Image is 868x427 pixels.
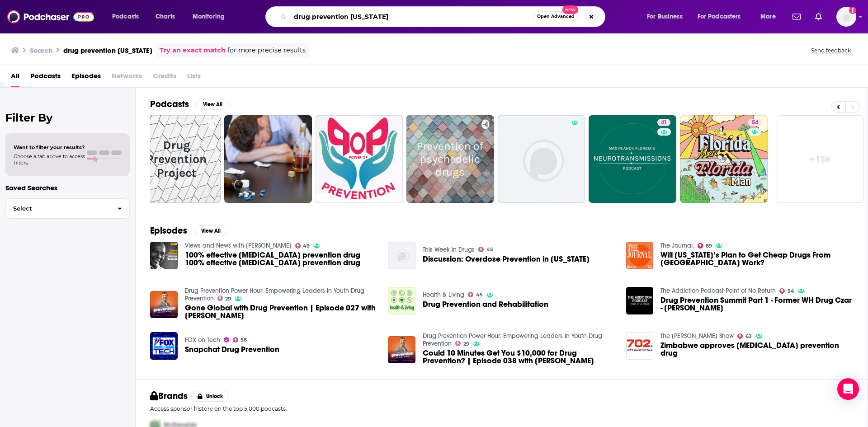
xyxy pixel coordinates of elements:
a: Will Florida’s Plan to Get Cheap Drugs From Canada Work? [660,251,853,267]
div: Open Intercom Messenger [837,378,859,400]
span: 41 [661,118,667,127]
a: Show notifications dropdown [811,9,826,24]
span: For Business [647,10,683,23]
img: Could 10 Minutes Get You $10,000 for Drug Prevention? | Episode 038 with Jake White [388,336,415,364]
a: 29 [455,341,469,346]
a: Drug Prevention and Rehabilitation [423,300,548,308]
span: Want to filter your results? [14,144,85,150]
a: Podcasts [30,69,61,87]
a: Drug Prevention Power Hour: Empowering Leaders in Youth Drug Prevention [423,332,602,347]
button: Select [5,198,130,219]
span: Lists [187,69,201,87]
a: EpisodesView All [150,225,227,236]
h2: Episodes [150,225,187,236]
span: 45 [486,248,493,252]
span: Gone Global with Drug Prevention | Episode 027 with [PERSON_NAME] [185,304,377,319]
button: open menu [692,9,754,24]
a: The Clement Manyathela Show [660,332,734,340]
a: All [11,69,19,87]
a: This Week in Drugs [423,246,475,253]
a: The Addiction Podcast-Point of No Return [660,287,776,295]
button: View All [194,225,227,236]
span: Open Advanced [537,14,575,19]
h3: Search [30,46,52,55]
a: 89 [698,243,712,249]
a: Discussion: Overdose Prevention in Florida [423,255,590,263]
img: User Profile [836,7,856,27]
button: open menu [754,9,787,24]
span: 100% effective [MEDICAL_DATA] prevention drug 100% effective [MEDICAL_DATA] prevention drug [185,251,377,267]
a: Show notifications dropdown [789,9,804,24]
div: Search podcasts, credits, & more... [274,6,614,27]
a: Could 10 Minutes Get You $10,000 for Drug Prevention? | Episode 038 with Jake White [423,349,615,365]
span: Zimbabwe approves [MEDICAL_DATA] prevention drug [660,342,853,357]
a: Gone Global with Drug Prevention | Episode 027 with Rodney Poole [185,304,377,319]
a: 41 [657,119,670,126]
img: Zimbabwe approves HIV prevention drug [626,332,654,360]
span: Discussion: Overdose Prevention in [US_STATE] [423,255,590,263]
button: Send feedback [808,47,854,54]
button: View All [196,99,229,110]
a: Zimbabwe approves HIV prevention drug [660,342,853,357]
svg: Add a profile image [849,7,856,14]
span: for more precise results [227,45,306,56]
span: 45 [476,293,483,297]
button: open menu [106,9,151,24]
a: 58 [233,337,247,343]
span: 29 [463,342,469,346]
img: Drug Prevention Summit Part 1 - Former WH Drug Czar - Robert DuPont [626,287,654,314]
img: Podchaser - Follow, Share and Rate Podcasts [7,8,94,25]
a: Snapchat Drug Prevention [185,346,279,353]
span: Credits [153,69,176,87]
button: Show profile menu [836,7,856,27]
p: Saved Searches [5,183,130,192]
a: Drug Prevention Summit Part 1 - Former WH Drug Czar - Robert DuPont [660,296,853,312]
a: Charts [150,9,180,24]
img: Discussion: Overdose Prevention in Florida [388,242,415,269]
a: +15k [777,115,864,203]
span: 89 [706,244,712,248]
h2: Filter By [5,111,130,124]
span: More [760,10,776,23]
a: FOX on Tech [185,336,220,344]
span: 54 [788,289,794,293]
span: For Podcasters [698,10,741,23]
input: Search podcasts, credits, & more... [290,9,533,24]
a: Episodes [71,69,101,87]
a: 63 [737,333,752,339]
span: 54 [752,118,758,127]
h3: drug prevention [US_STATE] [63,46,152,55]
a: Try an exact match [160,45,226,56]
span: Logged in as nbaderrubenstein [836,7,856,27]
img: 100% effective HIV prevention drug 100% effective HIV prevention drug [150,242,178,269]
h2: Podcasts [150,99,189,110]
button: Open AdvancedNew [533,11,579,22]
a: 41 [589,115,676,203]
span: New [562,5,579,14]
h2: Brands [150,390,188,402]
span: Will [US_STATE]’s Plan to Get Cheap Drugs From [GEOGRAPHIC_DATA] Work? [660,251,853,267]
button: open menu [186,9,236,24]
span: Choose a tab above to access filters. [14,153,85,166]
a: Views and News with Clarence Ford [185,242,292,249]
span: Charts [156,10,175,23]
a: 54 [748,119,762,126]
span: 63 [745,334,752,338]
img: Will Florida’s Plan to Get Cheap Drugs From Canada Work? [626,242,654,269]
img: Snapchat Drug Prevention [150,332,178,360]
a: 45 [468,292,483,297]
img: Gone Global with Drug Prevention | Episode 027 with Rodney Poole [150,291,178,319]
a: PodcastsView All [150,99,229,110]
button: Unlock [191,391,230,402]
span: Could 10 Minutes Get You $10,000 for Drug Prevention? | Episode 038 with [PERSON_NAME] [423,349,615,365]
span: Monitoring [193,10,225,23]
